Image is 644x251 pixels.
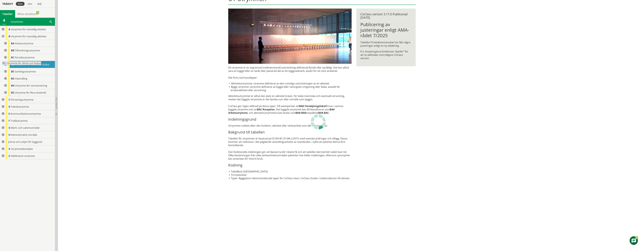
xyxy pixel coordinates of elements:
[228,163,352,167] h3: Kodning
[0,23,8,26] div: Tillbaka
[15,10,41,18] a: Mina strukturer
[8,18,55,26] div: Utrymmen
[228,82,352,85] li: Aktivitetsutrymme: utrymme definierat av den rumsliga utsträckningen av en aktivitet
[2,68,55,75] div: Gå till informationssidan för CoClass Studio
[55,97,58,109] span: Dölj trädvy
[2,89,55,96] div: Gå till informationssidan för CoClass Studio
[2,61,41,65] div: Gå till informationssidan för CoClass Studio
[11,147,33,151] span: Utrymmeskomplex
[9,112,10,115] span: E
[11,112,41,115] span: Kommunikationsutrymme
[7,61,41,65] span: Utrymme för idrott och kultur
[299,104,326,108] strong: BAD Försäljningslokal
[228,130,352,134] h3: Bakgrund till tabellen
[9,147,10,151] span: X
[2,82,55,89] div: Gå till informationssidan för CoClass Studio
[11,42,14,45] span: BA
[15,56,34,59] span: Försöksutrymme
[35,2,43,6] div: dölj
[50,20,52,23] span: Sök i tabellen
[11,56,14,59] span: BC
[228,173,352,177] li: Tre bokstäver
[15,70,36,73] span: Samlingsutrymme
[15,77,27,80] span: Växtodling
[11,133,37,137] span: Administrativt område
[9,119,10,122] span: F
[11,105,29,108] span: Teknikutrymme
[2,47,55,54] div: Gå till informationssidan för CoClass Studio
[228,108,335,114] strong: BA# Arbetsutrymme
[15,42,33,45] span: Arbetsutrymme
[15,91,46,94] span: Utrymme för flera ändamål
[1,2,15,6] div: Trädvy
[2,54,55,61] div: Gå till informationssidan för CoClass Studio
[11,35,46,38] span: Utrymme för mänsklig aktivitet
[228,9,352,64] img: utrymme.jpg
[3,61,6,65] span: BD
[228,177,352,180] li: Typer: Byggtjänst rekommenderade typer för CoClass visas i CoClass Studio i trädstrukturen till v...
[9,140,9,144] span: J
[9,105,10,108] span: D
[16,2,25,6] div: liten
[360,22,412,38] h1: Publicering av justeringar enligt AMA-rådet 7/2025
[15,84,47,87] span: Utrymme för varuhantering
[11,28,46,31] span: Utrymme för mänsklig vistelse
[11,70,14,73] span: BE
[11,119,28,122] span: Trafikutrymme
[318,111,329,114] strong: BA#.BAC
[11,77,14,80] span: BG
[296,111,306,114] strong: BA#.BAD
[9,28,10,31] span: A
[228,170,352,173] li: Tabellkod: [GEOGRAPHIC_DATA]
[360,50,412,60] p: P.S. Använd gärna funktionen ”Jämför” för att se skillnader mot tidigare CoClass version.
[228,85,352,92] li: Byggt utrymme: utrymme definierat av byggd eller naturgiven omgivning eller båda, avsedd för bruk...
[11,49,14,52] span: BB
[11,154,35,158] span: Odefinierat utrymme
[9,98,10,101] span: C
[360,13,412,19] div: CoClass version 3.17.0 Publicerad [DATE]
[2,40,55,47] div: Gå till informationssidan för CoClass Studio
[228,66,352,187] div: Ett utrymme är en avgränsad tredimensionell utsträckning definierad fysiskt eller språkligt. Det ...
[9,154,10,158] span: Z
[26,2,34,6] div: stor
[15,49,40,52] span: Tillverkningsutrymme
[257,108,275,111] strong: BAC Reception
[10,140,42,144] span: Area och volym för byggnad
[11,91,14,94] span: BZ
[9,126,10,129] span: G
[360,41,412,47] p: Tabellen Produktionsresultat har fått några justeringar enligt en ny validering.
[11,126,40,129] span: Mark- och vattenområde
[11,84,14,87] span: BH
[11,98,34,101] span: Förvaringsutrymme
[9,35,10,38] span: B
[2,61,55,68] div: Gå till informationssidan för CoClass Studio
[2,75,55,82] div: Gå till informationssidan för CoClass Studio
[9,133,10,137] span: H
[228,117,352,122] h3: Indelningsgrund
[311,114,326,129] img: Laddar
